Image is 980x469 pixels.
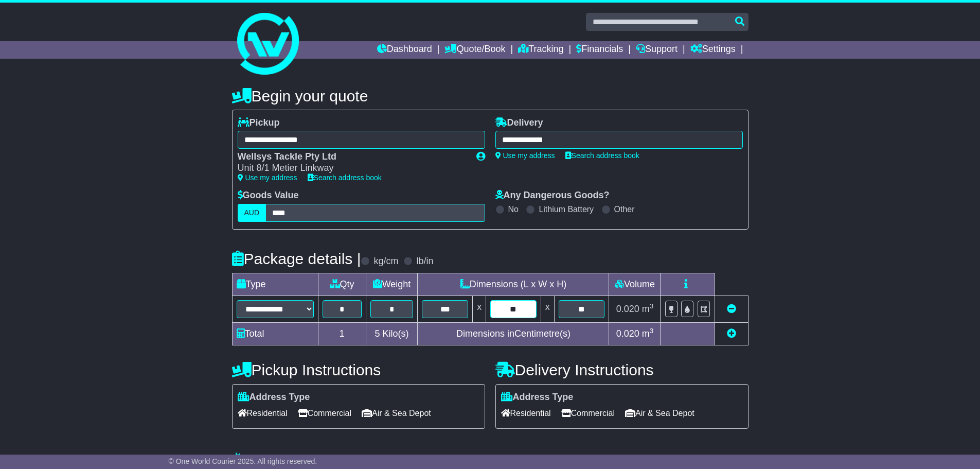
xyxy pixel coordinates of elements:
td: Qty [318,273,366,296]
a: Financials [576,41,623,59]
span: 5 [375,328,380,339]
span: © One World Courier 2025. All rights reserved. [169,457,317,465]
div: Unit 8/1 Metier Linkway [238,163,466,174]
sup: 3 [650,327,654,335]
label: lb/in [416,256,433,267]
td: Total [232,322,318,345]
td: Kilo(s) [366,322,418,345]
span: m [642,328,654,339]
a: Remove this item [727,304,736,314]
h4: Warranty & Insurance [232,452,749,469]
td: x [473,296,486,322]
a: Use my address [495,151,555,160]
td: x [541,296,554,322]
label: Pickup [238,117,280,129]
td: 1 [318,322,366,345]
label: Address Type [238,392,310,403]
td: Weight [366,273,418,296]
h4: Delivery Instructions [495,361,749,378]
td: Volume [609,273,661,296]
a: Add new item [727,328,736,339]
span: Commercial [298,405,351,421]
div: Wellsys Tackle Pty Ltd [238,151,466,163]
td: Type [232,273,318,296]
h4: Package details | [232,250,361,267]
label: Other [614,204,635,214]
span: m [642,304,654,314]
span: Residential [501,405,551,421]
label: Goods Value [238,190,299,201]
a: Quote/Book [444,41,505,59]
a: Search address book [565,151,639,160]
td: Dimensions in Centimetre(s) [418,322,609,345]
label: kg/cm [373,256,398,267]
span: Air & Sea Depot [362,405,431,421]
h4: Begin your quote [232,88,749,105]
h4: Pickup Instructions [232,361,485,378]
label: Address Type [501,392,574,403]
a: Dashboard [377,41,432,59]
span: Commercial [561,405,615,421]
td: Dimensions (L x W x H) [418,273,609,296]
a: Settings [690,41,736,59]
label: Any Dangerous Goods? [495,190,610,201]
a: Use my address [238,173,297,182]
sup: 3 [650,302,654,310]
label: Delivery [495,117,543,129]
a: Tracking [518,41,563,59]
a: Support [636,41,678,59]
a: Search address book [308,173,382,182]
span: 0.020 [616,304,639,314]
label: AUD [238,204,266,222]
span: Residential [238,405,288,421]
label: No [508,204,519,214]
label: Lithium Battery [539,204,594,214]
span: 0.020 [616,328,639,339]
span: Air & Sea Depot [625,405,694,421]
